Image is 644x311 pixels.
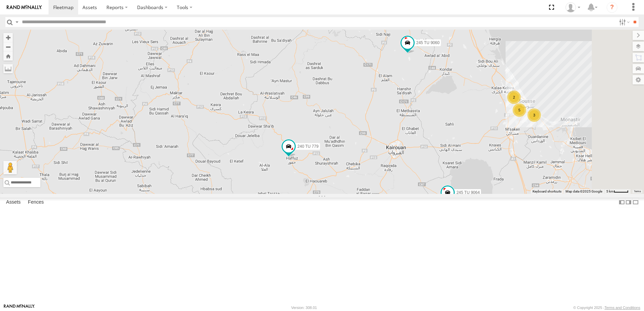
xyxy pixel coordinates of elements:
div: Nejah Benkhalifa [563,2,583,12]
button: Zoom Home [3,51,13,61]
div: Version: 308.01 [291,306,317,310]
button: Keyboard shortcuts [533,189,561,194]
div: 5 [513,103,526,117]
button: Zoom out [3,42,13,51]
label: Map Settings [633,75,644,84]
img: rand-logo.svg [7,5,42,10]
button: Map Scale: 5 km per 40 pixels [604,189,631,194]
span: 5 km [606,189,614,193]
a: Terms and Conditions [605,306,640,310]
label: Dock Summary Table to the Right [625,198,632,207]
span: 245 TU 9060 [416,41,440,45]
i: ? [607,2,617,13]
button: Zoom in [3,33,13,42]
label: Measure [3,64,13,73]
div: 3 [527,108,541,122]
label: Dock Summary Table to the Left [618,198,625,207]
a: Terms (opens in new tab) [634,190,641,193]
span: 245 TU 9064 [456,190,480,195]
div: 2 [507,91,521,104]
button: Drag Pegman onto the map to open Street View [3,161,17,174]
label: Hide Summary Table [632,198,639,207]
label: Search Filter Options [616,17,631,27]
label: Search Query [14,17,20,27]
a: Visit our Website [4,304,35,311]
span: Map data ©2025 Google [566,189,602,193]
div: © Copyright 2025 - [573,306,640,310]
span: 240 TU 779 [297,144,319,149]
label: Fences [25,198,47,207]
label: Assets [3,198,24,207]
